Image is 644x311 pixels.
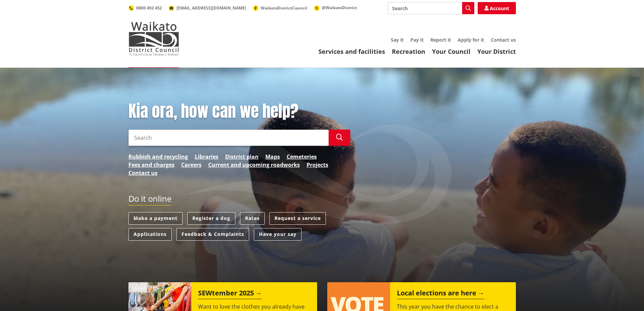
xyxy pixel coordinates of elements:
[261,5,307,11] span: WaikatoDistrictCouncil
[198,289,262,299] h2: SEWtember 2025
[195,153,218,161] a: Libraries
[208,161,300,169] a: Current and upcoming roadworks
[128,169,158,177] a: Contact us
[477,47,516,55] a: Your District
[314,5,357,10] a: @WaikatoDistrict
[458,37,484,43] a: Apply for it
[432,47,471,55] a: Your Council
[265,153,280,161] a: Maps
[307,161,328,169] a: Projects
[388,2,474,14] input: Search input
[128,22,179,55] img: Waikato District Council - Te Kaunihera aa Takiwaa o Waikato
[169,5,246,11] a: [EMAIL_ADDRESS][DOMAIN_NAME]
[254,228,302,241] a: Have your say
[128,212,183,225] a: Make a payment
[410,37,424,43] a: Pay it
[322,5,357,10] span: @WaikatoDistrict
[187,212,235,225] a: Register a dog
[181,161,201,169] a: Careers
[128,228,172,241] a: Applications
[430,37,451,43] a: Report it
[287,153,317,161] a: Cemeteries
[128,102,350,121] h1: Kia ora, how can we help?
[391,37,404,43] a: Say it
[478,2,516,14] a: Account
[269,212,326,225] a: Request a service
[128,5,162,11] a: 0800 492 452
[491,37,516,43] a: Contact us
[128,130,329,146] input: Search input
[240,212,265,225] a: Rates
[392,47,425,55] a: Recreation
[253,5,307,11] a: WaikatoDistrictCouncil
[128,161,174,169] a: Fees and charges
[128,194,171,206] h2: Do it online
[225,153,259,161] a: District plan
[176,228,249,241] a: Feedback & Complaints
[176,5,246,11] span: [EMAIL_ADDRESS][DOMAIN_NAME]
[128,153,188,161] a: Rubbish and recycling
[397,289,484,299] h2: Local elections are here
[318,47,385,55] a: Services and facilities
[136,5,162,11] span: 0800 492 452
